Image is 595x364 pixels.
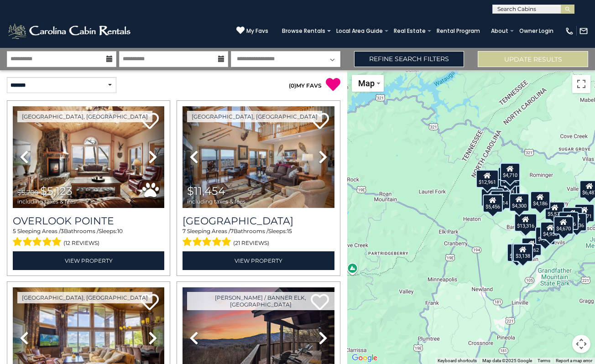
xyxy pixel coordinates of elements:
a: Open this area in Google Maps (opens a new window) [350,352,380,364]
div: $7,063 [536,227,556,245]
button: Map camera controls [572,335,590,353]
a: [GEOGRAPHIC_DATA], [GEOGRAPHIC_DATA] [17,292,152,303]
div: $3,262 [522,238,542,256]
div: Sleeping Areas / Bathrooms / Sleeps: [183,227,334,249]
div: $6,202 [500,162,520,181]
span: Map [358,78,375,88]
a: Refine Search Filters [354,51,465,67]
a: About [486,25,513,37]
div: Sleeping Areas / Bathrooms / Sleeps: [13,227,164,249]
a: Local Area Guide [332,25,387,37]
a: Terms [538,358,550,363]
span: 0 [291,82,294,89]
span: My Favs [246,27,268,35]
span: $5,123 [40,184,73,198]
div: $4,300 [509,193,529,212]
div: $4,186 [531,191,551,209]
span: $5,700 [17,188,38,197]
div: $6,193 [497,179,517,198]
a: Browse Rentals [277,25,330,37]
div: $13,316 [514,213,537,232]
img: White-1-2.png [7,22,133,40]
div: $4,710 [500,163,520,181]
a: My Favs [236,26,268,36]
h3: Southern Star Lodge [183,215,334,227]
span: 10 [117,228,123,234]
span: (21 reviews) [233,237,269,249]
a: Report a map error [556,358,592,363]
img: mail-regular-white.png [579,26,588,36]
div: $5,579 [545,202,565,220]
a: View Property [13,251,164,270]
div: $4,956 [540,222,560,240]
button: Change map style [352,75,384,92]
a: (0)MY FAVS [289,82,322,89]
button: Keyboard shortcuts [438,358,477,364]
span: including taxes & fees [17,198,76,204]
div: $5,456 [483,194,503,213]
span: including taxes & fees [187,198,245,204]
span: Map data ©2025 Google [482,358,532,363]
div: $12,961 [476,170,499,188]
span: 7 [183,228,186,234]
div: $4,670 [553,216,574,234]
div: $10,535 [481,188,504,207]
span: 3 [61,228,64,234]
span: 5 [13,228,16,234]
img: thumbnail_163477009.jpeg [13,106,164,208]
a: Owner Login [515,25,558,37]
div: $3,866 [559,212,579,230]
span: ( ) [289,82,296,89]
span: 7 [230,228,234,234]
a: [GEOGRAPHIC_DATA] [183,215,334,227]
button: Toggle fullscreen view [572,75,590,93]
img: thumbnail_163268257.jpeg [183,106,334,208]
div: $5,297 [563,207,583,225]
a: [GEOGRAPHIC_DATA], [GEOGRAPHIC_DATA] [17,111,152,122]
div: $6,329 [507,244,527,262]
a: [GEOGRAPHIC_DATA], [GEOGRAPHIC_DATA] [187,111,322,122]
span: $11,454 [187,184,225,198]
span: (12 reviews) [63,237,99,249]
div: $6,871 [574,204,595,222]
img: phone-regular-white.png [565,26,574,36]
a: Add to favorites [311,112,329,131]
a: [PERSON_NAME] / Banner Elk, [GEOGRAPHIC_DATA] [187,292,334,310]
div: $7,614 [491,191,511,209]
a: Overlook Pointe [13,215,164,227]
img: Google [350,352,380,364]
div: $3,138 [513,244,533,262]
a: Real Estate [389,25,430,37]
button: Update Results [478,51,588,67]
a: Rental Program [432,25,485,37]
span: 15 [287,228,292,234]
div: $2,976 [512,243,532,261]
a: View Property [183,251,334,270]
